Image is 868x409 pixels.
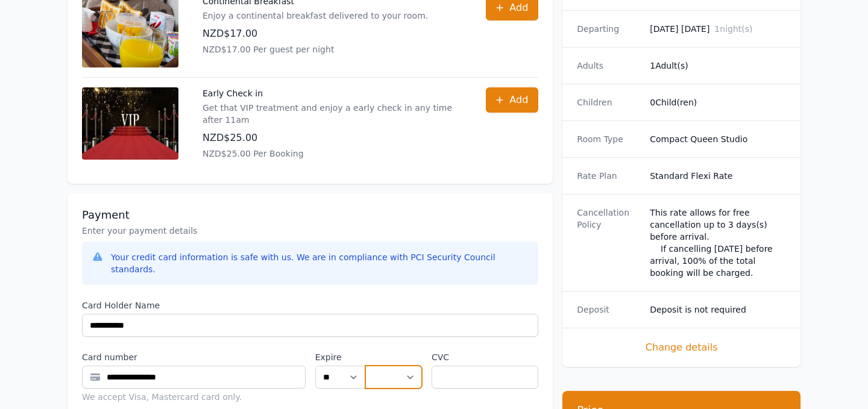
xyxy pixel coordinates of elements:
span: 1 night(s) [714,24,752,34]
dt: Departing [577,23,640,35]
dd: Compact Queen Studio [650,133,786,145]
dd: Standard Flexi Rate [650,170,786,182]
dd: 1 Adult(s) [650,60,786,72]
dd: [DATE] [DATE] [650,23,786,35]
div: We accept Visa, Mastercard card only. [82,391,306,403]
p: Early Check in [203,87,462,99]
div: Your credit card information is safe with us. We are in compliance with PCI Security Council stan... [111,251,529,275]
h3: Payment [82,208,538,222]
dd: 0 Child(ren) [650,96,786,108]
p: Enter your payment details [82,225,538,237]
span: Add [509,93,528,107]
p: Get that VIP treatment and enjoy a early check in any time after 11am [203,102,462,126]
dt: Deposit [577,304,640,316]
label: Expire [315,351,365,363]
label: . [365,351,422,363]
p: NZD$17.00 [203,27,428,41]
span: Change details [577,340,786,355]
dt: Rate Plan [577,170,640,182]
label: CVC [432,351,538,363]
dt: Room Type [577,133,640,145]
p: Enjoy a continental breakfast delivered to your room. [203,10,428,22]
dt: Adults [577,60,640,72]
dt: Children [577,96,640,108]
p: NZD$17.00 Per guest per night [203,43,428,55]
dt: Cancellation Policy [577,207,640,279]
p: NZD$25.00 [203,131,462,145]
span: Add [509,1,528,15]
div: This rate allows for free cancellation up to 3 days(s) before arrival. If cancelling [DATE] befor... [650,207,786,279]
dd: Deposit is not required [650,304,786,316]
button: Add [486,87,538,113]
label: Card Holder Name [82,299,538,311]
img: Early Check in [82,87,178,160]
p: NZD$25.00 Per Booking [203,148,462,160]
label: Card number [82,351,306,363]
